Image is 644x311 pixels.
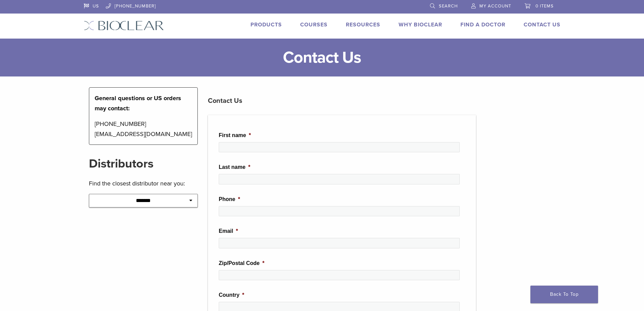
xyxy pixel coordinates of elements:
[530,286,598,303] a: Back To Top
[535,3,554,9] span: 0 items
[219,164,250,171] label: Last name
[300,21,328,28] a: Courses
[219,132,251,139] label: First name
[219,292,244,299] label: Country
[95,119,192,139] p: [PHONE_NUMBER] [EMAIL_ADDRESS][DOMAIN_NAME]
[89,156,198,172] h2: Distributors
[346,21,380,28] a: Resources
[399,21,442,28] a: Why Bioclear
[479,3,511,9] span: My Account
[208,93,476,109] h3: Contact Us
[439,3,458,9] span: Search
[219,228,238,235] label: Email
[251,21,282,28] a: Products
[460,21,505,28] a: Find A Doctor
[89,178,198,188] p: Find the closest distributor near you:
[219,196,240,203] label: Phone
[524,21,560,28] a: Contact Us
[219,260,264,267] label: Zip/Postal Code
[84,21,164,30] img: Bioclear
[95,94,181,112] strong: General questions or US orders may contact:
